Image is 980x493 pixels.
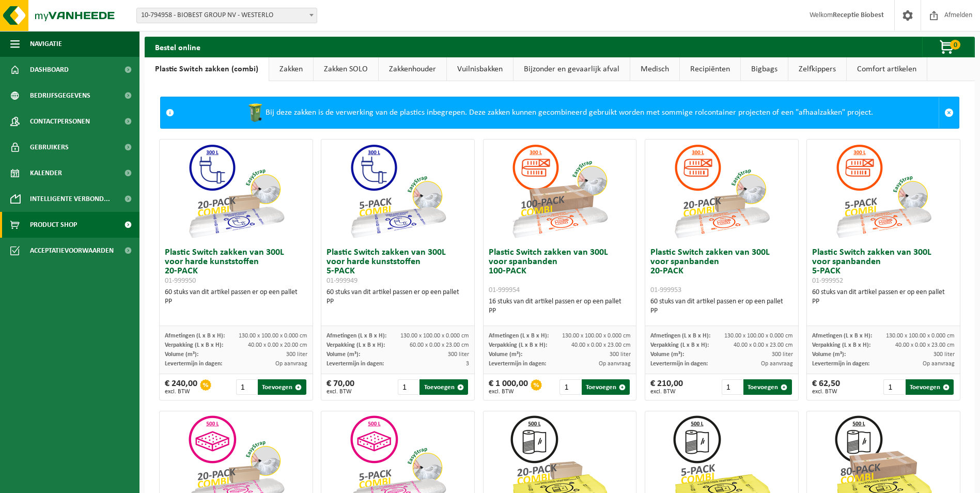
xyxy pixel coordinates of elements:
[326,333,386,339] span: Afmetingen (L x B x H):
[165,333,225,339] span: Afmetingen (L x B x H):
[630,57,679,81] a: Medisch
[326,351,360,358] span: Volume (m³):
[812,379,840,395] div: € 62,50
[832,140,935,243] img: 01-999952
[895,342,955,348] span: 40.00 x 0.00 x 23.00 cm
[508,140,611,243] img: 01-999954
[326,342,385,348] span: Verpakking (L x B x H):
[30,212,77,238] span: Product Shop
[562,333,631,339] span: 130.00 x 100.00 x 0.000 cm
[489,379,528,395] div: € 1 000,00
[906,379,954,395] button: Toevoegen
[165,297,307,306] div: PP
[812,248,955,285] h3: Plastic Switch zakken van 300L voor spanbanden 5-PACK
[812,288,955,306] div: 60 stuks van dit artikel passen er op een pallet
[650,333,710,339] span: Afmetingen (L x B x H):
[447,57,513,81] a: Vuilnisbakken
[165,248,307,285] h3: Plastic Switch zakken van 300L voor harde kunststoffen 20-PACK
[30,134,69,160] span: Gebruikers
[514,57,630,81] a: Bijzonder en gevaarlijk afval
[137,8,317,23] span: 10-794958 - BIOBEST GROUP NV - WESTERLO
[883,379,904,395] input: 1
[30,238,114,264] span: Acceptatievoorwaarden
[939,97,959,128] a: Sluit melding
[650,389,683,395] span: excl. BTW
[326,379,354,395] div: € 70,00
[248,342,307,348] span: 40.00 x 0.00 x 20.00 cm
[489,286,520,294] span: 01-999954
[165,288,307,306] div: 60 stuks van dit artikel passen er op een pallet
[886,333,955,339] span: 130.00 x 100.00 x 0.000 cm
[847,57,927,81] a: Comfort artikelen
[165,277,196,285] span: 01-999950
[923,361,955,367] span: Op aanvraag
[610,351,631,358] span: 300 liter
[326,248,469,285] h3: Plastic Switch zakken van 300L voor harde kunststoffen 5-PACK
[650,361,708,367] span: Levertermijn in dagen:
[179,97,939,128] div: Bij deze zakken is de verwerking van de plastics inbegrepen. Deze zakken kunnen gecombineerd gebr...
[30,31,62,57] span: Navigatie
[326,277,357,285] span: 01-999949
[489,297,631,316] div: 16 stuks van dit artikel passen er op een pallet
[239,333,307,339] span: 130.00 x 100.00 x 0.000 cm
[326,288,469,306] div: 60 stuks van dit artikel passen er op een pallet
[258,379,306,395] button: Toevoegen
[184,140,288,243] img: 01-999950
[489,306,631,316] div: PP
[466,361,469,367] span: 3
[489,333,549,339] span: Afmetingen (L x B x H):
[489,361,546,367] span: Levertermijn in dagen:
[165,351,198,358] span: Volume (m³):
[236,379,257,395] input: 1
[722,379,742,395] input: 1
[650,286,681,294] span: 01-999953
[448,351,469,358] span: 300 liter
[734,342,793,348] span: 40.00 x 0.00 x 23.00 cm
[379,57,446,81] a: Zakkenhouder
[812,297,955,306] div: PP
[680,57,740,81] a: Recipiënten
[326,389,354,395] span: excl. BTW
[30,109,90,134] span: Contactpersonen
[145,57,269,81] a: Plastic Switch zakken (combi)
[30,160,62,186] span: Kalender
[30,57,69,83] span: Dashboard
[286,351,307,358] span: 300 liter
[398,379,418,395] input: 1
[743,379,791,395] button: Toevoegen
[724,333,793,339] span: 130.00 x 100.00 x 0.000 cm
[165,389,197,395] span: excl. BTW
[922,37,974,57] button: 0
[650,306,793,316] div: PP
[582,379,630,395] button: Toevoegen
[245,102,266,123] img: WB-0240-HPE-GN-50.png
[489,248,631,295] h3: Plastic Switch zakken van 300L voor spanbanden 100-PACK
[650,351,684,358] span: Volume (m³):
[346,140,449,243] img: 01-999949
[165,379,197,395] div: € 240,00
[489,389,528,395] span: excl. BTW
[788,57,846,81] a: Zelfkippers
[761,361,793,367] span: Op aanvraag
[326,297,469,306] div: PP
[326,361,384,367] span: Levertermijn in dagen:
[314,57,378,81] a: Zakken SOLO
[136,8,317,23] span: 10-794958 - BIOBEST GROUP NV - WESTERLO
[812,333,872,339] span: Afmetingen (L x B x H):
[812,342,870,348] span: Verpakking (L x B x H):
[741,57,788,81] a: Bigbags
[650,342,709,348] span: Verpakking (L x B x H):
[650,297,793,316] div: 60 stuks van dit artikel passen er op een pallet
[650,248,793,295] h3: Plastic Switch zakken van 300L voor spanbanden 20-PACK
[165,361,222,367] span: Levertermijn in dagen:
[950,40,960,50] span: 0
[812,361,869,367] span: Levertermijn in dagen:
[812,351,846,358] span: Volume (m³):
[812,277,843,285] span: 01-999952
[489,351,522,358] span: Volume (m³):
[812,389,840,395] span: excl. BTW
[934,351,955,358] span: 300 liter
[400,333,469,339] span: 130.00 x 100.00 x 0.000 cm
[410,342,469,348] span: 60.00 x 0.00 x 23.00 cm
[30,186,110,212] span: Intelligente verbond...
